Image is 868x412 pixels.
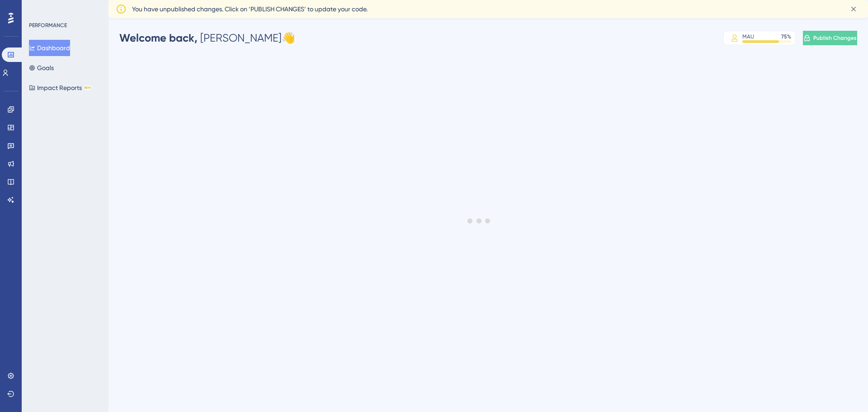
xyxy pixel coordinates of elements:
button: Goals [29,60,54,76]
button: Dashboard [29,40,70,56]
button: Publish Changes [803,31,857,45]
span: You have unpublished changes. Click on ‘PUBLISH CHANGES’ to update your code. [132,4,368,14]
div: BETA [84,85,92,90]
span: Welcome back, [119,31,198,44]
button: Impact ReportsBETA [29,80,92,96]
div: PERFORMANCE [29,22,67,29]
span: Publish Changes [813,34,857,42]
div: MAU [742,33,754,40]
div: 75 % [781,33,791,40]
div: [PERSON_NAME] 👋 [119,31,295,45]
